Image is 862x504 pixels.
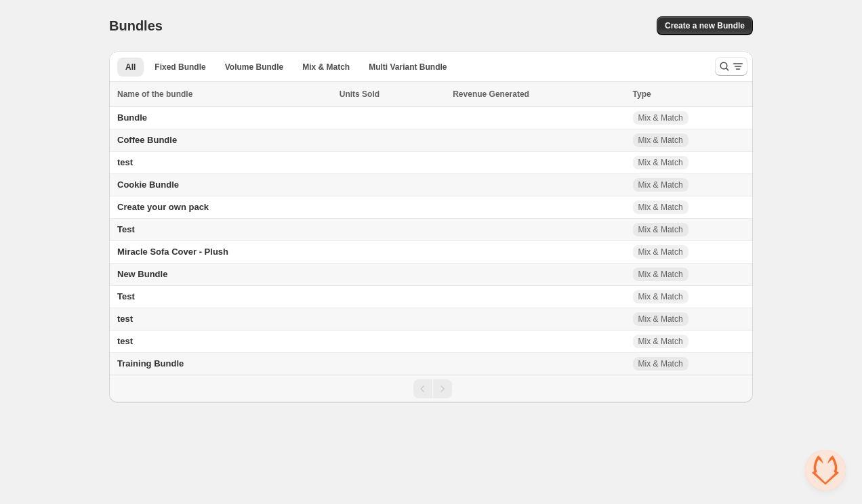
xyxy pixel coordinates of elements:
span: Mix & Match [638,269,683,280]
button: Create a new Bundle [657,16,753,35]
span: test [117,157,133,167]
button: Search and filter results [715,57,747,76]
span: Mix & Match [638,358,683,369]
span: Create a new Bundle [665,20,745,31]
span: Create your own pack [117,202,209,212]
span: Miracle Sofa Cover - Plush [117,247,228,257]
span: Revenue Generated [453,87,529,101]
span: Multi Variant Bundle [369,62,447,72]
span: Cookie Bundle [117,180,179,190]
nav: Pagination [109,375,753,402]
span: Mix & Match [638,112,683,123]
button: Revenue Generated [453,87,543,101]
div: Type [633,87,745,101]
span: All [125,62,136,72]
span: Mix & Match [302,62,350,72]
span: test [117,336,133,346]
h1: Bundles [109,18,163,34]
span: New Bundle [117,269,167,279]
span: Test [117,291,135,301]
span: Coffee Bundle [117,135,177,145]
span: Fixed Bundle [155,62,205,72]
div: Open chat [805,450,846,490]
span: Mix & Match [638,336,683,347]
span: Volume Bundle [225,62,283,72]
span: test [117,314,133,324]
span: Mix & Match [638,291,683,302]
span: Mix & Match [638,224,683,235]
span: Mix & Match [638,180,683,190]
div: Name of the bundle [117,87,331,101]
span: Mix & Match [638,135,683,146]
span: Bundle [117,112,147,123]
span: Mix & Match [638,247,683,257]
button: Units Sold [340,87,393,101]
span: Units Sold [340,87,379,101]
span: Mix & Match [638,157,683,168]
span: Training Bundle [117,358,184,369]
span: Mix & Match [638,202,683,213]
span: Test [117,224,135,234]
span: Mix & Match [638,314,683,324]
